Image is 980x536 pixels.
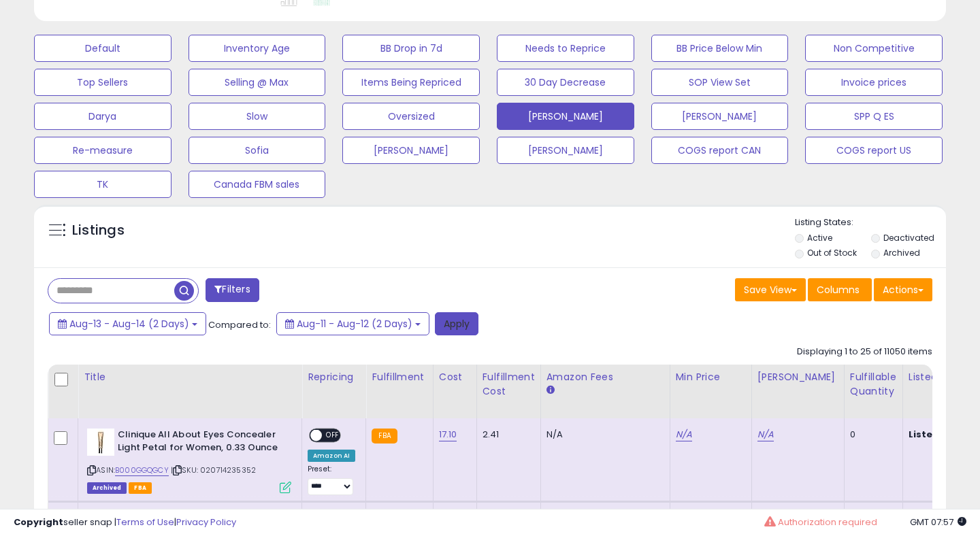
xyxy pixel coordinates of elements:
[372,429,397,443] small: FBA
[874,278,932,301] button: Actions
[807,247,857,258] label: Out of Stock
[34,171,171,198] button: TK
[308,450,355,462] div: Amazon AI
[87,482,127,494] span: Listings that have been deleted from Seller Central
[850,370,897,399] div: Fulfillable Quantity
[87,429,114,456] img: 31NEhAS6-VL._SL40_.jpg
[84,370,296,384] div: Title
[69,317,189,331] span: Aug-13 - Aug-14 (2 Days)
[909,428,970,441] b: Listed Price:
[651,69,789,96] button: SOP View Set
[116,516,174,529] a: Terms of Use
[546,370,664,384] div: Amazon Fees
[34,35,171,62] button: Default
[805,137,943,164] button: COGS report US
[14,516,236,529] div: seller snap | |
[176,516,236,529] a: Privacy Policy
[34,69,171,96] button: Top Sellers
[206,278,259,302] button: Filters
[651,103,789,130] button: [PERSON_NAME]
[651,35,789,62] button: BB Price Below Min
[807,232,832,244] label: Active
[189,69,326,96] button: Selling @ Max
[297,317,412,331] span: Aug-11 - Aug-12 (2 Days)
[546,384,555,397] small: Amazon Fees.
[342,35,480,62] button: BB Drop in 7d
[805,103,943,130] button: SPP Q ES
[87,429,291,492] div: ASIN:
[483,429,530,441] div: 2.41
[546,429,659,441] div: N/A
[372,370,427,384] div: Fulfillment
[805,69,943,96] button: Invoice prices
[189,35,326,62] button: Inventory Age
[808,278,872,301] button: Columns
[757,428,774,441] a: N/A
[757,370,838,384] div: [PERSON_NAME]
[797,346,932,358] div: Displaying 1 to 25 of 11050 items
[497,137,634,164] button: [PERSON_NAME]
[676,428,692,441] a: N/A
[883,247,920,258] label: Archived
[115,465,169,476] a: B000GGQGCY
[208,318,271,331] span: Compared to:
[805,35,943,62] button: Non Competitive
[342,69,480,96] button: Items Being Repriced
[322,430,344,441] span: OFF
[651,137,789,164] button: COGS report CAN
[34,103,171,130] button: Darya
[276,312,429,335] button: Aug-11 - Aug-12 (2 Days)
[817,283,860,297] span: Columns
[171,465,256,475] span: | SKU: 020714235352
[308,370,360,384] div: Repricing
[308,465,355,495] div: Preset:
[189,171,326,198] button: Canada FBM sales
[439,428,457,441] a: 17.10
[676,370,746,384] div: Min Price
[883,232,934,244] label: Deactivated
[34,137,171,164] button: Re-measure
[497,69,634,96] button: 30 Day Decrease
[342,137,480,164] button: [PERSON_NAME]
[435,312,478,335] button: Apply
[483,370,535,399] div: Fulfillment Cost
[795,216,947,229] p: Listing States:
[189,103,326,130] button: Slow
[497,35,634,62] button: Needs to Reprice
[129,482,152,494] span: FBA
[342,103,480,130] button: Oversized
[439,370,471,384] div: Cost
[72,221,125,240] h5: Listings
[49,312,206,335] button: Aug-13 - Aug-14 (2 Days)
[910,516,966,529] span: 2025-08-14 07:57 GMT
[118,429,283,457] b: Clinique All About Eyes Concealer Light Petal for Women, 0.33 Ounce
[497,103,634,130] button: [PERSON_NAME]
[14,516,63,529] strong: Copyright
[850,429,892,441] div: 0
[189,137,326,164] button: Sofia
[735,278,806,301] button: Save View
